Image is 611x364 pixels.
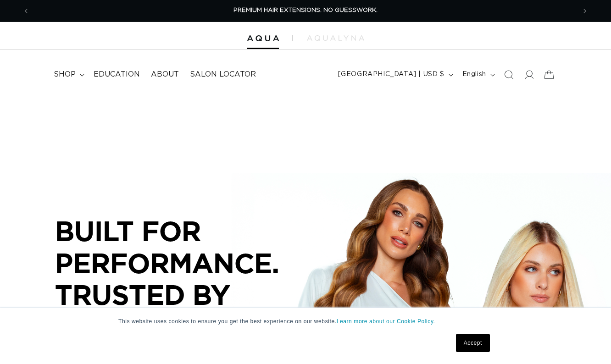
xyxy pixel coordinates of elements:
a: Accept [456,334,490,352]
button: English [457,66,499,83]
span: About [151,70,179,79]
a: Salon Locator [184,64,261,85]
summary: Search [499,65,519,85]
span: [GEOGRAPHIC_DATA] | USD $ [338,70,444,79]
span: shop [54,70,76,79]
span: Salon Locator [190,70,256,79]
p: This website uses cookies to ensure you get the best experience on our website. [118,317,493,325]
button: [GEOGRAPHIC_DATA] | USD $ [333,66,457,83]
summary: shop [48,64,88,85]
span: English [462,70,486,79]
a: Education [88,64,145,85]
span: Education [94,70,140,79]
p: BUILT FOR PERFORMANCE. TRUSTED BY PROFESSIONALS. [55,215,330,342]
a: About [145,64,184,85]
a: Learn more about our Cookie Policy. [337,318,435,325]
img: Aqua Hair Extensions [247,35,279,42]
span: PREMIUM HAIR EXTENSIONS. NO GUESSWORK. [233,7,378,13]
button: Previous announcement [16,2,36,20]
img: aqualyna.com [307,35,364,41]
button: Next announcement [575,2,595,20]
